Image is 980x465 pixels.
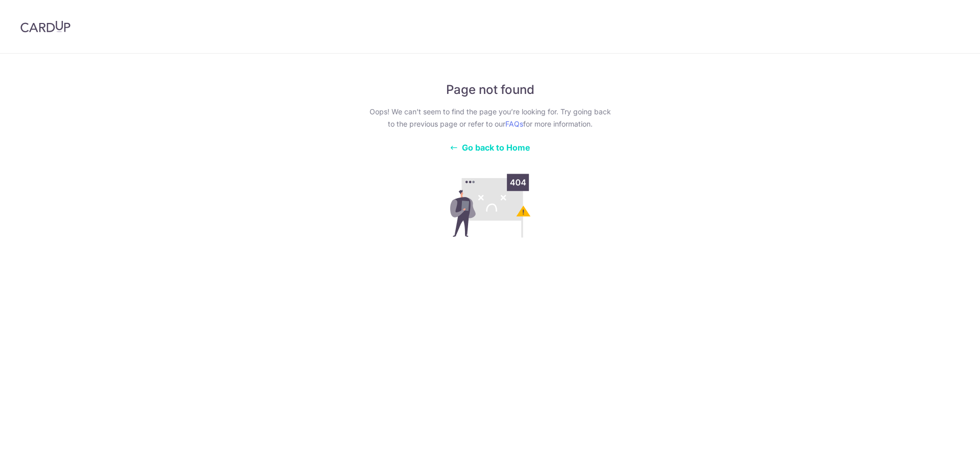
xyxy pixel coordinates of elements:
img: 404 [416,169,563,242]
a: FAQs [505,119,523,128]
h5: Page not found [365,82,615,97]
img: CardUp [20,20,70,33]
a: Go back to Home [450,142,530,153]
span: Go back to Home [462,142,530,153]
p: Oops! We can’t seem to find the page you’re looking for. Try going back to the previous page or r... [365,106,615,130]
